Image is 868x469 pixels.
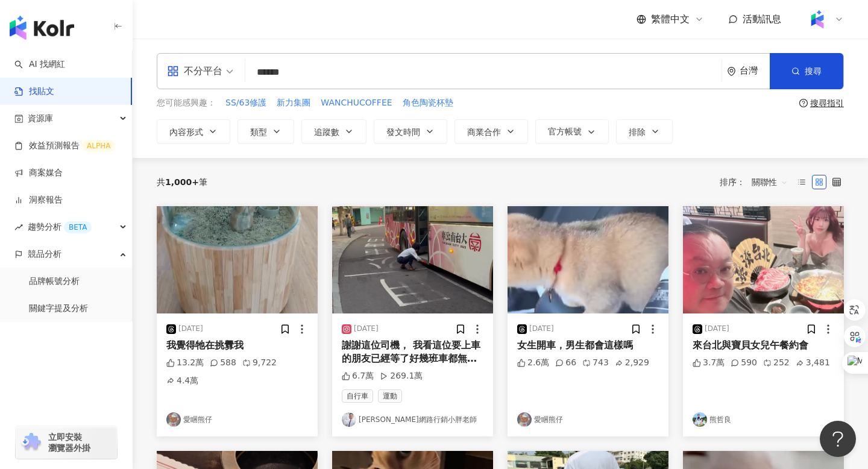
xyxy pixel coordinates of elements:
[14,58,65,71] a: searchAI 找網紅
[615,357,649,369] div: 2,929
[651,13,690,26] span: 繁體中文
[799,99,808,107] span: question-circle
[48,432,90,453] span: 立即安裝 瀏覽器外掛
[14,194,63,206] a: 洞察報告
[167,65,179,77] span: appstore
[763,357,790,369] div: 252
[276,96,311,110] button: 新力集團
[157,119,230,143] button: 內容形式
[321,97,392,109] span: WANCHUCOFFEE
[693,412,834,427] a: KOL Avatar熊哲良
[386,127,420,137] span: 發文時間
[166,339,308,352] div: 我覺得牠在挑釁我
[167,61,222,81] div: 不分平台
[806,8,829,31] img: Kolr%20app%20icon%20%281%29.png
[237,119,294,143] button: 類型
[517,412,659,427] a: KOL Avatar愛睏熊仔
[10,16,74,40] img: logo
[508,206,668,313] img: post-image
[805,66,822,76] span: 搜尋
[301,119,366,143] button: 追蹤數
[629,127,646,137] span: 排除
[727,67,736,76] span: environment
[314,127,339,137] span: 追蹤數
[354,324,379,334] div: [DATE]
[14,223,23,231] span: rise
[29,275,80,288] a: 品牌帳號分析
[277,97,310,109] span: 新力集團
[169,127,203,137] span: 內容形式
[810,98,844,108] div: 搜尋指引
[28,105,53,132] span: 資源庫
[166,412,181,427] img: KOL Avatar
[225,97,266,109] span: SS/63修護
[454,119,528,143] button: 商業合作
[178,324,203,334] div: [DATE]
[28,241,61,268] span: 競品分析
[693,339,834,352] div: 來台北與寶貝女兒午餐約會
[29,303,88,315] a: 關鍵字提及分析
[555,357,576,369] div: 66
[731,357,757,369] div: 590
[378,389,402,403] span: 運動
[752,172,788,192] span: 關聯性
[796,357,830,369] div: 3,481
[582,357,609,369] div: 743
[242,357,277,369] div: 9,722
[157,206,318,313] img: post-image
[535,119,609,143] button: 官方帳號
[616,119,673,143] button: 排除
[19,433,43,452] img: chrome extension
[64,221,92,233] div: BETA
[157,97,216,109] span: 您可能感興趣：
[403,97,453,109] span: 角色陶瓷杯墊
[720,172,794,192] div: 排序：
[402,96,454,110] button: 角色陶瓷杯墊
[165,177,199,187] span: 1,000+
[374,119,447,143] button: 發文時間
[467,127,501,137] span: 商業合作
[14,140,115,152] a: 效益預測報告ALPHA
[705,324,729,334] div: [DATE]
[320,96,392,110] button: WANCHUCOFFEE
[517,357,549,369] div: 2.6萬
[250,127,267,137] span: 類型
[548,127,582,136] span: 官方帳號
[166,357,204,369] div: 13.2萬
[517,412,532,427] img: KOL Avatar
[16,426,117,459] a: chrome extension立即安裝 瀏覽器外掛
[342,389,373,403] span: 自行車
[28,213,92,241] span: 趨勢分析
[517,339,659,352] div: 女生開車，男生都會這樣嗎
[342,370,374,382] div: 6.7萬
[380,370,423,382] div: 269.1萬
[14,167,63,179] a: 商案媒合
[342,339,483,366] div: 謝謝這位司機， 我看這位要上車的朋友已經等了好幾班車都無法上車， 只有這個司機注意到他 溫暖 感謝
[332,206,493,313] img: post-image
[693,357,725,369] div: 3.7萬
[166,375,198,387] div: 4.4萬
[693,412,707,427] img: KOL Avatar
[210,357,236,369] div: 588
[740,66,770,76] div: 台灣
[770,53,843,89] button: 搜尋
[342,412,356,427] img: KOL Avatar
[157,177,207,187] div: 共 筆
[342,412,483,427] a: KOL Avatar[PERSON_NAME]網路行銷小胖老師
[683,206,844,313] img: post-image
[14,86,54,98] a: 找貼文
[820,421,856,457] iframe: Help Scout Beacon - Open
[166,412,308,427] a: KOL Avatar愛睏熊仔
[529,324,554,334] div: [DATE]
[743,13,781,25] span: 活動訊息
[225,96,267,110] button: SS/63修護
